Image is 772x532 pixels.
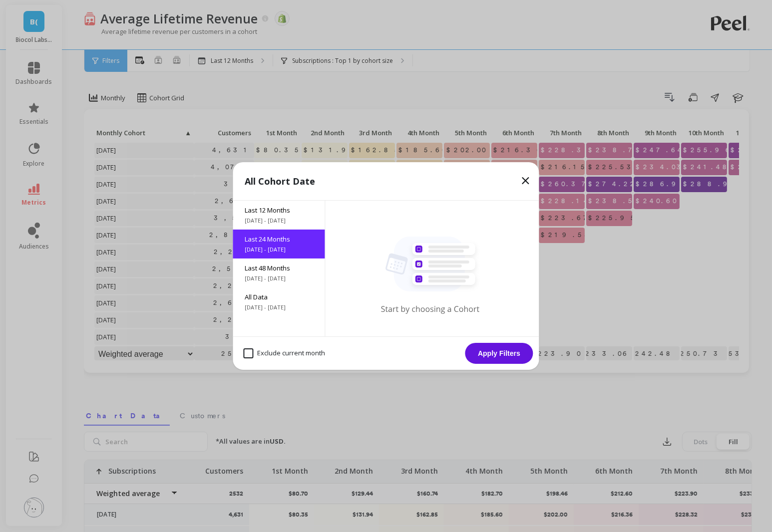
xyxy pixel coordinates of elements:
[244,348,326,358] span: Exclude current month
[245,303,313,311] span: [DATE] - [DATE]
[245,264,313,272] span: Last 48 Months
[245,235,313,244] span: Last 24 Months
[245,174,316,188] p: All Cohort Date
[245,246,313,254] span: [DATE] - [DATE]
[245,217,313,225] span: [DATE] - [DATE]
[465,343,533,364] button: Apply Filters
[245,206,313,215] span: Last 12 Months
[245,292,313,301] span: All Data
[245,274,313,282] span: [DATE] - [DATE]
